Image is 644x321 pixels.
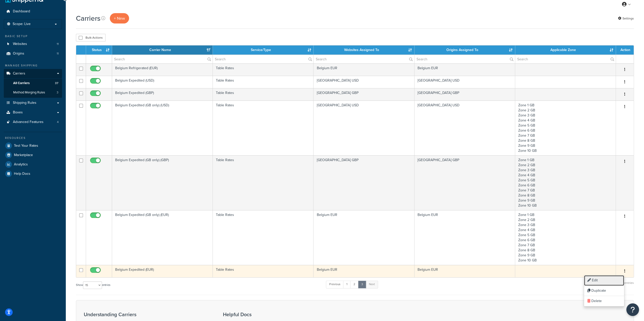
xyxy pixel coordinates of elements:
[13,101,36,105] span: Shipping Rules
[4,63,62,68] div: Manage Shipping
[314,101,414,155] td: [GEOGRAPHIC_DATA] USD
[4,169,62,178] li: Help Docs
[4,69,62,78] a: Carriers
[4,88,62,97] a: Method Merging Rules 3
[13,90,45,95] span: Method Merging Rules
[13,110,23,115] span: Boxes
[213,76,314,88] td: Table Rates
[112,265,213,277] td: Belgium Expedited (EUR)
[76,34,106,41] button: Bulk Actions
[626,303,639,316] button: Open Resource Center
[14,144,38,148] span: Test Your Rates
[57,120,59,124] span: 4
[4,88,62,97] li: Method Merging Rules
[83,281,102,289] select: Showentries
[584,275,624,286] a: Edit
[57,90,58,95] span: 3
[314,210,414,265] td: Belgium EUR
[112,76,213,88] td: Belgium Expedited (USD)
[350,281,359,288] a: 2
[358,281,366,288] a: 3
[584,286,624,296] a: Duplicate
[223,312,289,317] h3: Helpful Docs
[515,55,616,63] input: Search
[515,155,616,210] td: Zone 1 GB Zone 2 GB Zone 3 GB Zone 4 GB Zone 5 GB Zone 6 GB Zone 7 GB Zone 8 GB Zone 9 GB Zone 10 GB
[4,79,62,88] li: All Carriers
[14,162,28,167] span: Analytics
[55,81,58,85] span: 37
[4,98,62,108] a: Shipping Rules
[314,265,414,277] td: Belgium EUR
[4,117,62,127] a: Advanced Features 4
[57,52,59,56] span: 11
[4,49,62,58] li: Origins
[213,265,314,277] td: Table Rates
[414,210,515,265] td: Belgium EUR
[515,45,616,55] th: Applicable Zone: activate to sort column ascending
[13,42,27,46] span: Websites
[112,88,213,101] td: Belgium Expedited (GBP)
[4,117,62,127] li: Advanced Features
[414,88,515,101] td: [GEOGRAPHIC_DATA] GBP
[213,101,314,155] td: Table Rates
[314,88,414,101] td: [GEOGRAPHIC_DATA] GBP
[213,55,313,63] input: Search
[76,13,100,23] h1: Carriers
[4,108,62,117] a: Boxes
[4,69,62,98] li: Carriers
[112,210,213,265] td: Belgium Expedited (GB only) (EUR)
[414,63,515,76] td: Belgium EUR
[213,210,314,265] td: Table Rates
[13,120,44,124] span: Advanced Features
[4,151,62,160] a: Marketplace
[584,296,624,306] a: Delete
[4,49,62,58] a: Origins 11
[414,76,515,88] td: [GEOGRAPHIC_DATA] USD
[4,160,62,169] a: Analytics
[14,153,33,157] span: Marketplace
[414,265,515,277] td: Belgium EUR
[213,155,314,210] td: Table Rates
[84,312,210,317] h3: Understanding Carriers
[14,172,30,176] span: Help Docs
[13,71,25,76] span: Carriers
[4,39,62,49] a: Websites 11
[4,136,62,140] div: Resources
[414,101,515,155] td: [GEOGRAPHIC_DATA] USD
[13,81,30,85] span: All Carriers
[4,79,62,88] a: All Carriers 37
[213,88,314,101] td: Table Rates
[515,101,616,155] td: Zone 1 GB Zone 2 GB Zone 3 GB Zone 4 GB Zone 5 GB Zone 6 GB Zone 7 GB Zone 8 GB Zone 9 GB Zone 10 GB
[76,281,110,289] label: Show entries
[366,281,378,288] a: Next
[213,63,314,76] td: Table Rates
[515,210,616,265] td: Zone 1 GB Zone 2 GB Zone 3 GB Zone 4 GB Zone 5 GB Zone 6 GB Zone 7 GB Zone 8 GB Zone 9 GB Zone 10 GB
[4,34,62,38] div: Basic Setup
[414,155,515,210] td: [GEOGRAPHIC_DATA] GBP
[112,63,213,76] td: Belgium Refrigerated (EUR)
[616,45,634,55] th: Action
[314,45,414,55] th: Websites Assigned To: activate to sort column ascending
[112,45,213,55] th: Carrier Name: activate to sort column ascending
[343,281,351,288] a: 1
[112,101,213,155] td: Belgium Expedited (GB only) (USD)
[13,9,30,14] span: Dashboard
[4,39,62,49] li: Websites
[13,52,24,56] span: Origins
[326,281,344,288] a: Previous
[314,55,414,63] input: Search
[314,155,414,210] td: [GEOGRAPHIC_DATA] GBP
[13,22,31,26] span: Scope: Live
[4,141,62,150] a: Test Your Rates
[414,45,515,55] th: Origins Assigned To: activate to sort column ascending
[112,155,213,210] td: Belgium Expedited (GB only) (GBP)
[314,63,414,76] td: Belgium EUR
[57,42,59,46] span: 11
[110,13,129,23] button: + New
[314,76,414,88] td: [GEOGRAPHIC_DATA] USD
[213,45,314,55] th: Service/Type: activate to sort column ascending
